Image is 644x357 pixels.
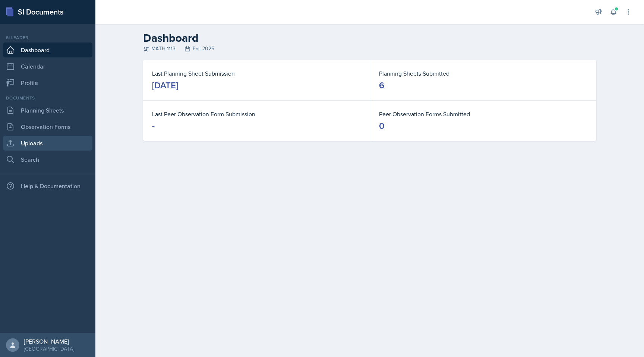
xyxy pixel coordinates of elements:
a: Observation Forms [3,119,92,134]
div: - [152,120,155,132]
div: [PERSON_NAME] [24,338,74,345]
div: [DATE] [152,79,178,91]
dt: Peer Observation Forms Submitted [379,110,587,119]
div: 6 [379,79,384,91]
a: Profile [3,75,92,90]
div: Documents [3,95,92,101]
div: [GEOGRAPHIC_DATA] [24,345,74,353]
dt: Last Planning Sheet Submission [152,69,361,78]
a: Search [3,152,92,167]
h2: Dashboard [143,31,596,45]
a: Calendar [3,59,92,74]
a: Uploads [3,136,92,151]
dt: Last Peer Observation Form Submission [152,110,361,119]
a: Planning Sheets [3,103,92,118]
dt: Planning Sheets Submitted [379,69,587,78]
a: Dashboard [3,42,92,57]
div: Help & Documentation [3,178,92,193]
div: MATH 1113 Fall 2025 [143,45,596,53]
div: Si leader [3,34,92,41]
div: 0 [379,120,385,132]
